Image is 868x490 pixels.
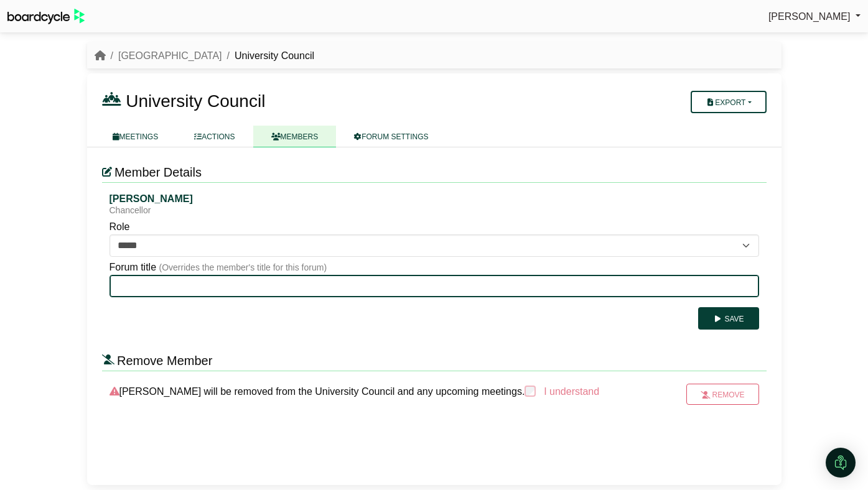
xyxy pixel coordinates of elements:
button: Remove [686,384,758,405]
span: Member Details [114,165,202,179]
button: Export [691,91,766,113]
label: Role [110,219,130,235]
div: [PERSON_NAME] [110,193,759,205]
div: [PERSON_NAME] will be removed from the University Council and any upcoming meetings. [102,384,656,405]
a: FORUM SETTINGS [336,126,446,147]
span: University Council [126,91,265,111]
small: (Overrides the member's title for this forum) [159,262,327,272]
img: BoardcycleBlackGreen-aaafeed430059cb809a45853b8cf6d952af9d84e6e89e1f1685b34bfd5cb7d64.svg [7,9,85,24]
nav: breadcrumb [95,48,315,64]
label: Forum title [110,259,157,275]
a: [PERSON_NAME] [768,9,861,25]
span: [PERSON_NAME] [768,11,851,22]
a: ACTIONS [176,126,253,147]
div: Chancellor [110,205,759,216]
button: Save [698,307,758,330]
li: University Council [222,48,315,64]
label: I understand [543,384,599,400]
span: Remove Member [117,354,212,367]
a: MEETINGS [95,126,177,147]
a: [GEOGRAPHIC_DATA] [118,50,222,61]
a: MEMBERS [253,126,337,147]
div: Open Intercom Messenger [826,448,856,478]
